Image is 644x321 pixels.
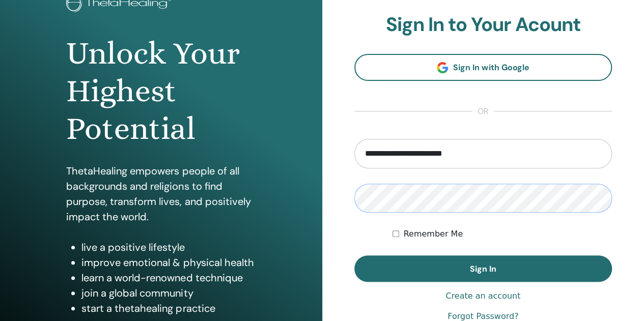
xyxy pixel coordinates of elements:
a: Sign In with Google [354,54,612,81]
li: improve emotional & physical health [81,255,256,270]
li: join a global community [81,285,256,301]
h2: Sign In to Your Acount [354,13,612,37]
li: live a positive lifestyle [81,240,256,255]
span: Sign In with Google [453,62,529,73]
h1: Unlock Your Highest Potential [66,35,256,148]
button: Sign In [354,255,612,282]
span: or [472,105,494,118]
a: Create an account [445,290,520,302]
li: start a thetahealing practice [81,301,256,316]
div: Keep me authenticated indefinitely or until I manually logout [393,228,612,240]
li: learn a world-renowned technique [81,270,256,285]
span: Sign In [470,264,496,274]
label: Remember Me [403,228,463,240]
p: ThetaHealing empowers people of all backgrounds and religions to find purpose, transform lives, a... [66,163,256,224]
